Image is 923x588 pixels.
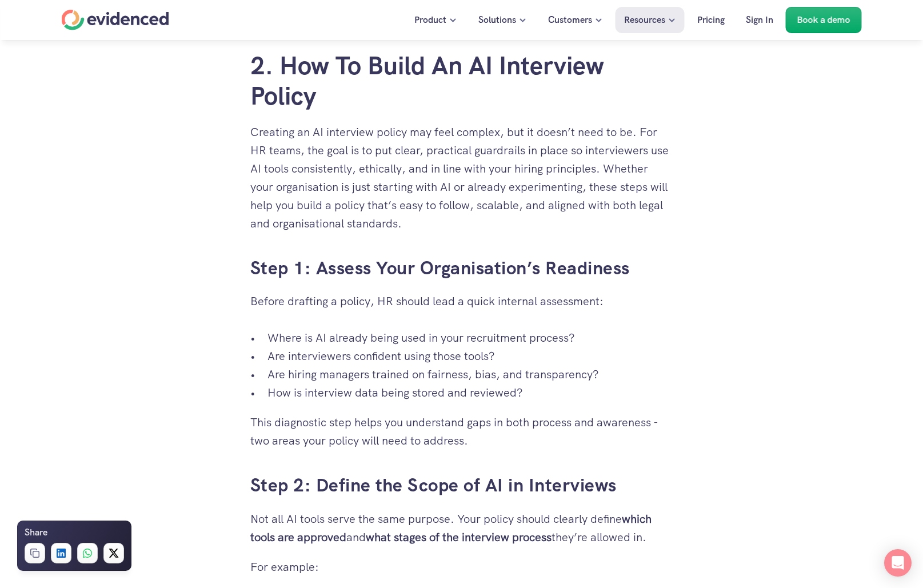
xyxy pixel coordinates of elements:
[267,365,673,383] p: Are hiring managers trained on fairness, bias, and transparency?
[884,549,912,577] div: Open Intercom Messenger
[414,13,446,27] p: Product
[267,347,673,365] p: Are interviewers confident using those tools?
[250,256,630,280] a: Step 1: Assess Your Organisation’s Readiness
[624,13,665,27] p: Resources
[250,510,673,546] p: Not all AI tools serve the same purpose. Your policy should clearly define and they’re allowed in.
[62,10,169,30] a: Home
[267,383,673,402] p: How is interview data being stored and reviewed?
[250,292,673,310] p: Before drafting a policy, HR should lead a quick internal assessment:
[689,7,733,33] a: Pricing
[478,13,516,27] p: Solutions
[366,530,552,545] strong: what stages of the interview process
[250,123,673,233] p: Creating an AI interview policy may feel complex, but it doesn’t need to be. For HR teams, the go...
[746,13,773,27] p: Sign In
[548,13,592,27] p: Customers
[250,473,617,497] a: Step 2: Define the Scope of AI in Interviews
[250,558,673,576] p: For example:
[250,413,673,450] p: This diagnostic step helps you understand gaps in both process and awareness - two areas your pol...
[786,7,862,33] a: Book a demo
[737,7,782,33] a: Sign In
[797,13,850,27] p: Book a demo
[697,13,725,27] p: Pricing
[25,525,47,540] h6: Share
[267,329,673,347] p: Where is AI already being used in your recruitment process?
